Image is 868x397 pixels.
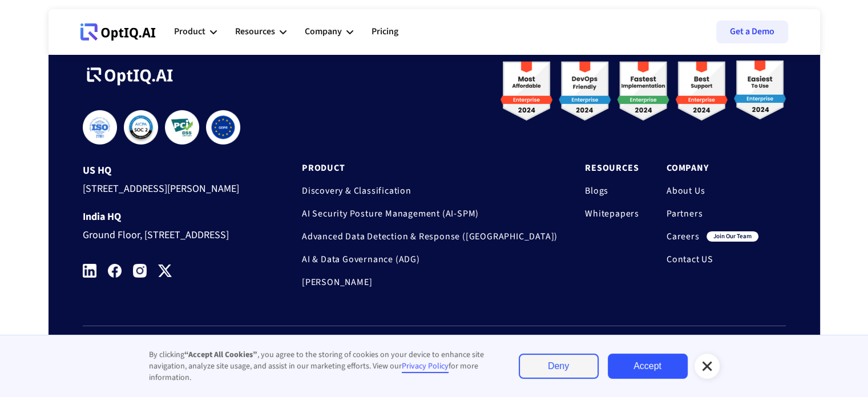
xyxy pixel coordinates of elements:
[302,254,558,265] a: AI & Data Governance (ADG)
[305,24,342,39] div: Company
[302,208,558,219] a: AI Security Posture Management (AI-SPM)
[585,208,639,219] a: Whitepapers
[402,360,449,373] a: Privacy Policy
[667,231,700,242] a: Careers
[174,15,217,49] div: Product
[83,211,259,223] div: India HQ
[83,165,259,177] div: US HQ
[372,15,398,49] a: Pricing
[585,185,639,197] a: Blogs
[235,24,275,39] div: Resources
[667,254,758,265] a: Contact US
[235,15,286,49] div: Resources
[184,349,257,360] strong: “Accept All Cookies”
[302,276,558,288] a: [PERSON_NAME]
[302,231,558,242] a: Advanced Data Detection & Response ([GEOGRAPHIC_DATA])
[302,162,558,174] a: Product
[667,162,758,174] a: Company
[585,162,639,174] a: Resources
[174,24,205,39] div: Product
[608,354,688,379] a: Accept
[302,185,558,197] a: Discovery & Classification
[149,349,496,383] div: By clicking , you agree to the storing of cookies on your device to enhance site navigation, anal...
[80,40,81,41] div: Webflow Homepage
[519,354,599,379] a: Deny
[80,15,156,49] a: Webflow Homepage
[83,177,259,198] div: [STREET_ADDRESS][PERSON_NAME]
[716,21,788,43] a: Get a Demo
[667,208,758,219] a: Partners
[305,15,353,49] div: Company
[706,231,758,242] div: join our team
[667,185,758,197] a: About Us
[83,223,259,244] div: Ground Floor, [STREET_ADDRESS]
